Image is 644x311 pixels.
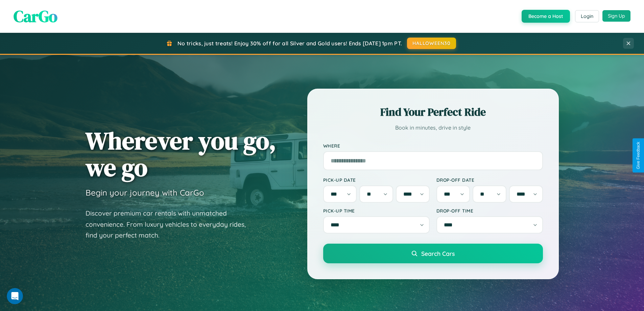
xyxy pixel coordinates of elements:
p: Book in minutes, drive in style [323,123,543,133]
label: Where [323,143,543,149]
label: Drop-off Date [436,177,543,183]
span: No tricks, just treats! Enjoy 30% off for all Silver and Gold users! Ends [DATE] 1pm PT. [177,40,402,47]
h2: Find Your Perfect Ride [323,105,543,119]
h1: Wherever you go, we go [86,127,276,181]
label: Pick-up Date [323,177,430,183]
div: Give Feedback [636,142,641,169]
h3: Begin your journey with CarGo [86,187,204,198]
label: Pick-up Time [323,208,430,214]
p: Discover premium car rentals with unmatched convenience. From luxury vehicles to everyday rides, ... [86,208,255,241]
button: Login [575,10,599,22]
button: HALLOWEEN30 [407,38,456,49]
iframe: Intercom live chat [7,288,23,304]
button: Become a Host [522,10,570,23]
button: Search Cars [323,244,543,263]
label: Drop-off Time [436,208,543,214]
span: Search Cars [421,250,455,257]
span: CarGo [14,5,57,27]
button: Sign Up [602,10,630,22]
